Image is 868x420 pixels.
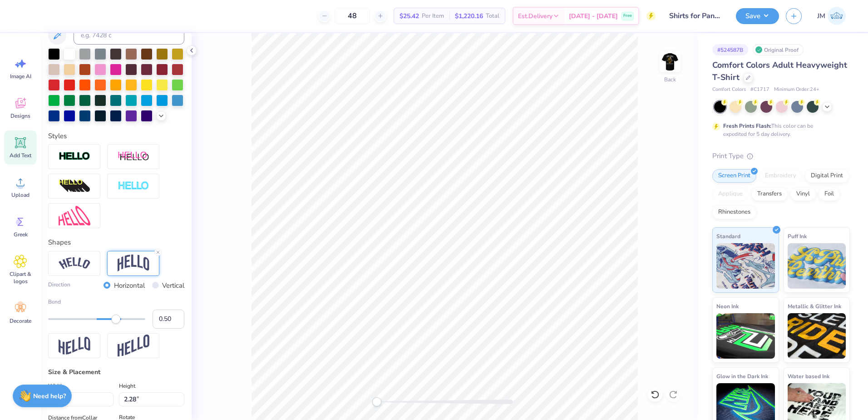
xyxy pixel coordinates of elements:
button: Save [736,8,779,24]
label: Styles [48,131,67,141]
img: Shadow [118,151,149,162]
span: $25.42 [399,11,419,21]
span: [DATE] - [DATE] [569,11,618,21]
span: Est. Delivery [518,11,552,21]
label: Horizontal [114,280,145,291]
strong: Need help? [33,392,66,400]
img: Standard [716,243,775,289]
div: This color can be expedited for 5 day delivery. [723,122,835,138]
img: Metallic & Glitter Ink [788,313,846,359]
div: # 524587B [712,44,748,55]
img: Back [661,53,679,71]
a: JM [813,7,850,25]
span: Greek [14,231,28,238]
input: – – [335,8,370,24]
span: Comfort Colors Adult Heavyweight T-Shirt [712,60,847,83]
span: Total [486,11,499,21]
span: Water based Ink [788,371,829,381]
span: Clipart & logos [5,270,35,285]
img: Joshua Malaki [828,7,846,25]
span: Add Text [10,152,31,159]
label: Width [48,380,64,391]
span: Designs [10,112,30,120]
div: Original Proof [753,44,804,55]
span: JM [817,11,825,21]
span: Metallic & Glitter Ink [788,301,841,311]
div: Size & Placement [48,367,184,377]
div: Vinyl [790,187,816,201]
div: Digital Print [805,169,849,183]
span: Free [623,13,632,19]
span: $1,220.16 [455,11,483,21]
label: Shapes [48,237,71,248]
span: # C1717 [750,86,769,94]
span: Upload [11,191,30,199]
span: Per Item [422,11,444,21]
span: Comfort Colors [712,86,746,94]
label: Vertical [162,280,184,291]
img: Free Distort [59,206,90,225]
img: Rise [118,335,149,357]
div: Back [664,75,676,84]
img: Negative Space [118,181,149,191]
span: Standard [716,231,740,241]
img: Stroke [59,151,90,162]
div: Foil [819,187,840,201]
span: Image AI [10,73,31,80]
img: Flag [59,337,90,355]
input: Untitled Design [662,7,729,25]
div: Rhinestones [712,205,756,219]
span: Neon Ink [716,301,739,311]
img: 3D Illusion [59,179,90,194]
span: Glow in the Dark Ink [716,371,768,381]
label: Bend [48,298,184,306]
span: Puff Ink [788,231,807,241]
label: Direction [48,280,70,291]
div: Transfers [751,187,788,201]
img: Puff Ink [788,243,846,289]
img: Arc [59,257,90,270]
span: Decorate [10,317,31,325]
div: Screen Print [712,169,756,183]
div: Print Type [712,151,850,161]
div: Applique [712,187,749,201]
div: Embroidery [759,169,802,183]
strong: Fresh Prints Flash: [723,122,771,130]
div: Accessibility label [372,397,381,406]
label: Height [119,380,135,391]
div: Accessibility label [111,315,120,324]
span: Minimum Order: 24 + [774,86,819,94]
img: Arch [118,255,149,272]
input: e.g. 7428 c [74,26,184,45]
img: Neon Ink [716,313,775,359]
